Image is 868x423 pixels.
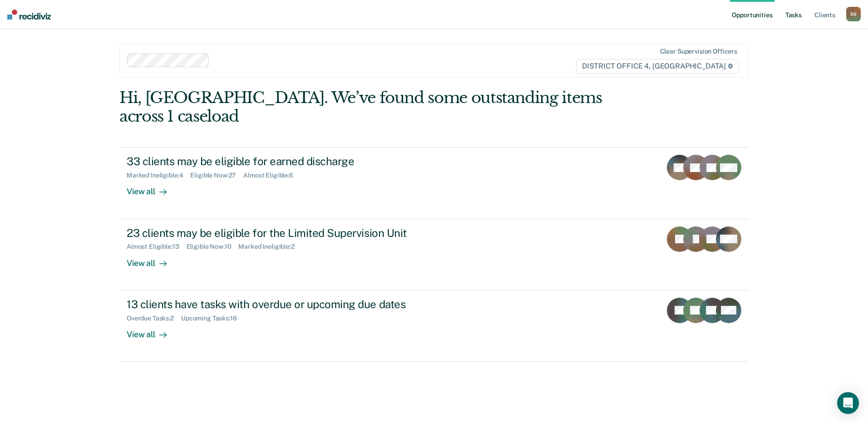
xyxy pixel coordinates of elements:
[127,251,178,268] div: View all
[7,10,51,20] img: Recidiviz
[243,172,301,179] div: Almost Eligible : 6
[576,59,739,74] span: DISTRICT OFFICE 4, [GEOGRAPHIC_DATA]
[127,298,445,311] div: 13 clients have tasks with overdue or upcoming due dates
[846,7,861,21] div: B B
[127,315,181,322] div: Overdue Tasks : 2
[127,322,178,339] div: View all
[190,172,243,179] div: Eligible Now : 27
[127,226,445,240] div: 23 clients may be eligible for the Limited Supervision Unit
[187,243,239,251] div: Eligible Now : 10
[846,7,861,21] button: BB
[127,172,190,179] div: Marked Ineligible : 4
[127,155,445,168] div: 33 clients may be eligible for earned discharge
[837,392,859,414] div: Open Intercom Messenger
[119,290,749,362] a: 13 clients have tasks with overdue or upcoming due datesOverdue Tasks:2Upcoming Tasks:16View all
[127,179,178,197] div: View all
[181,315,244,322] div: Upcoming Tasks : 16
[238,243,301,251] div: Marked Ineligible : 2
[127,243,187,251] div: Almost Eligible : 13
[119,219,749,290] a: 23 clients may be eligible for the Limited Supervision UnitAlmost Eligible:13Eligible Now:10Marke...
[119,147,749,219] a: 33 clients may be eligible for earned dischargeMarked Ineligible:4Eligible Now:27Almost Eligible:...
[660,48,737,55] div: Clear supervision officers
[119,89,623,126] div: Hi, [GEOGRAPHIC_DATA]. We’ve found some outstanding items across 1 caseload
